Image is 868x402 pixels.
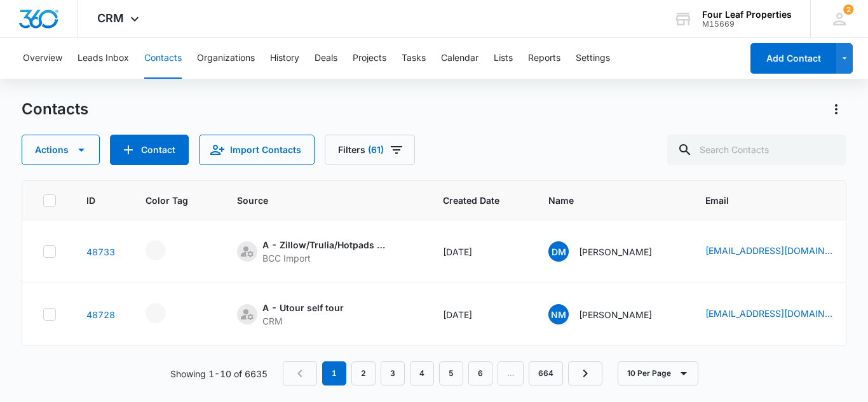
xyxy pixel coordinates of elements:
div: A - Utour self tour [262,301,344,314]
span: Created Date [443,194,499,207]
span: Email [705,194,837,207]
button: Add Contact [750,43,836,74]
span: DM [548,241,569,262]
button: Filters [325,135,415,165]
div: notifications count [843,4,853,15]
a: Page 5 [439,361,463,385]
button: Actions [826,99,846,119]
span: Source [237,194,394,207]
a: Page 664 [529,361,563,385]
div: Email - dmaldonado3354@gmail.com - Select to Edit Field [705,244,855,259]
div: - - Select to Edit Field [146,303,189,323]
span: 2 [843,4,853,15]
button: Settings [576,38,610,79]
a: Navigate to contact details page for Nichole Mckindles [86,309,115,320]
button: History [270,38,299,79]
div: A - Zillow/Trulia/Hotpads Rent Connect [262,238,390,251]
span: NM [548,304,569,325]
span: CRM [97,11,124,25]
nav: Pagination [283,361,602,385]
button: Lists [494,38,513,79]
div: - - Select to Edit Field [146,240,189,260]
button: Deals [315,38,337,79]
div: [DATE] [443,245,518,258]
button: Organizations [197,38,255,79]
span: (61) [368,145,384,154]
div: Name - Nichole Mckindles - Select to Edit Field [548,304,675,325]
div: CRM [262,314,344,328]
em: 1 [322,361,346,385]
div: account id [702,20,792,29]
a: Page 6 [468,361,492,385]
button: Add Contact [110,135,189,165]
div: [DATE] [443,308,518,321]
div: account name [702,10,792,20]
button: 10 Per Page [618,361,698,385]
button: Tasks [402,38,426,79]
input: Search Contacts [667,135,846,165]
a: Page 2 [351,361,376,385]
button: Leads Inbox [78,38,129,79]
a: Navigate to contact details page for Dan Maldonado [86,246,115,257]
div: BCC Import [262,251,390,265]
p: [PERSON_NAME] [579,308,652,321]
a: Page 4 [410,361,434,385]
button: Actions [22,135,100,165]
div: Source - [object Object] - Select to Edit Field [237,238,412,265]
span: Color Tag [146,194,188,207]
div: Name - Dan Maldonado - Select to Edit Field [548,241,675,262]
button: Calendar [441,38,478,79]
div: Source - [object Object] - Select to Edit Field [237,301,367,328]
button: Projects [353,38,386,79]
a: Page 3 [381,361,405,385]
button: Import Contacts [199,135,315,165]
a: [EMAIL_ADDRESS][DOMAIN_NAME] [705,244,832,257]
span: Name [548,194,656,207]
a: Next Page [568,361,602,385]
button: Contacts [144,38,182,79]
h1: Contacts [22,100,88,119]
div: Email - nsizemore07@gmail.com - Select to Edit Field [705,307,855,322]
span: ID [86,194,97,207]
p: [PERSON_NAME] [579,245,652,258]
button: Overview [23,38,62,79]
p: Showing 1-10 of 6635 [170,367,268,380]
a: [EMAIL_ADDRESS][DOMAIN_NAME] [705,307,832,320]
button: Reports [528,38,560,79]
